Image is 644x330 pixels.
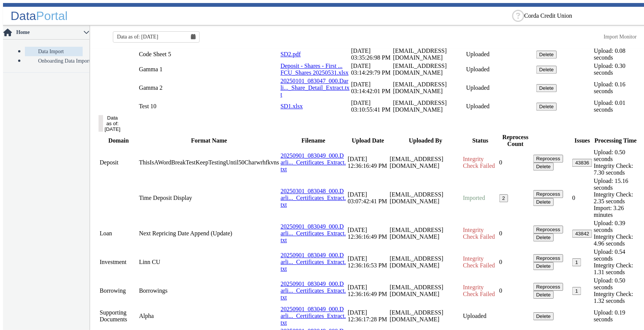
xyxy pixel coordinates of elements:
td: Borrowings [139,277,279,305]
span: Portal [36,9,68,23]
td: [EMAIL_ADDRESS][DOMAIN_NAME] [393,77,465,98]
a: 20250901_083049_000.Darli..._Certificates_Extract.txt [280,252,346,272]
a: This is available for Darling Employees only [604,34,637,40]
div: Integrity Check: 2.35 seconds [594,191,638,205]
button: Reprocess [533,283,564,291]
td: Loan [99,219,138,247]
th: Upload Date [347,134,388,148]
a: Data Import [25,47,83,56]
span: Integrity Check Failed [463,227,495,240]
td: [EMAIL_ADDRESS][DOMAIN_NAME] [390,305,462,327]
span: Integrity Check Failed [463,156,495,169]
th: Filename [280,134,347,148]
div: Help [512,10,524,22]
p-accordion-content: Home [3,40,89,72]
button: Reprocess [533,254,564,262]
button: Delete [533,312,554,320]
div: Data as of: [DATE] [105,115,120,132]
td: Deposit [99,149,138,177]
td: [EMAIL_ADDRESS][DOMAIN_NAME] [393,99,465,114]
div: Upload: 0.01 seconds [594,100,638,113]
button: Delete [536,51,557,58]
td: 0 [499,149,532,177]
button: Reprocess [533,155,564,163]
td: ThisIsAWordBreakTestKeepTestingUntil50Charwrhfkvns [139,149,279,177]
div: Upload: 0.54 seconds [594,249,638,262]
a: 20250901_083049_000.Darli..._Certificates_Extract.txt [280,223,346,243]
span: Integrity Check Failed [463,284,495,297]
td: [EMAIL_ADDRESS][DOMAIN_NAME] [390,219,462,247]
a: Onboarding Data Import [25,56,83,66]
th: Format Name [139,134,279,148]
td: Gamma 1 [139,62,279,77]
span: Integrity Check Failed [463,255,495,269]
td: [EMAIL_ADDRESS][DOMAIN_NAME] [393,62,465,77]
div: Integrity Check: 1.32 seconds [594,291,638,304]
span: Uploaded [466,66,490,72]
th: Uploaded By [390,134,462,148]
th: Reprocess Count [499,134,532,148]
td: [EMAIL_ADDRESS][DOMAIN_NAME] [390,149,462,177]
td: 0 [499,277,532,305]
span: Data as of: [DATE] [117,34,158,40]
button: 43836 [572,159,592,167]
button: 1 [572,287,581,295]
a: SD2.pdf [280,51,301,57]
td: Supporting Documents [99,305,138,327]
td: [DATE] 03:14:29:79 PM [351,62,392,77]
button: 43842 [572,230,592,238]
span: Uploaded [466,103,490,109]
span: Uploaded [466,84,490,91]
div: Import: 3.26 minutes [594,205,638,218]
span: Uploaded [466,51,490,57]
td: [DATE] 12:36:16:49 PM [347,149,388,177]
button: Delete [533,233,554,241]
td: [DATE] 03:14:42:01 PM [351,77,392,98]
a: SD1.xlsx [280,103,303,109]
td: Code Sheet 5 [139,47,279,61]
td: [DATE] 03:07:42:41 PM [347,177,388,219]
span: Home [15,29,83,35]
td: [EMAIL_ADDRESS][DOMAIN_NAME] [390,248,462,276]
td: [DATE] 03:35:26:98 PM [351,47,392,61]
button: 2 [499,194,508,202]
div: Upload: 15.16 seconds [594,178,638,191]
th: Issues [572,134,593,148]
td: Alpha [139,305,279,327]
button: Delete [536,103,557,111]
div: Upload: 0.50 seconds [594,149,638,163]
td: [DATE] 03:10:55:41 PM [351,99,392,114]
td: Gamma 2 [139,77,279,98]
span: Data [11,9,36,23]
button: 1 [572,258,581,266]
div: Integrity Check: 7.30 seconds [594,163,638,176]
div: Upload: 0.39 seconds [594,220,638,233]
td: Test 10 [139,99,279,114]
ng-select: Corda Credit Union [524,12,638,19]
a: 20250301_083048_000.Darli..._Certificates_Extract.txt [280,188,346,208]
a: 20250101_083047_000.Darli..._Share_Detail_Extract.txt [280,78,350,98]
button: Reprocess [533,190,564,198]
td: [EMAIL_ADDRESS][DOMAIN_NAME] [390,177,462,219]
div: Upload: 0.30 seconds [594,63,638,76]
button: Delete [533,163,554,170]
td: [DATE] 12:36:17:28 PM [347,305,388,327]
td: Linn CU [139,248,279,276]
a: Deposit - Shares - First ... FCU_Shares 20250531.xlsx [280,63,348,76]
span: Imported [463,195,485,201]
td: 0 [499,219,532,247]
td: Investment [99,248,138,276]
div: Upload: 0.08 seconds [594,48,638,61]
td: Time Deposit Display [139,177,279,219]
div: Upload: 0.50 seconds [594,277,638,291]
button: Delete [533,198,554,206]
div: Integrity Check: 4.96 seconds [594,233,638,247]
td: [DATE] 12:36:16:53 PM [347,248,388,276]
button: Reprocess [533,226,564,233]
p-accordion-header: Home [3,26,89,40]
td: 0 [572,177,593,219]
button: Delete [536,66,557,74]
th: Processing Time [593,134,638,148]
td: [EMAIL_ADDRESS][DOMAIN_NAME] [390,277,462,305]
a: 20250901_083049_000.Darli..._Certificates_Extract.txt [280,306,346,326]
